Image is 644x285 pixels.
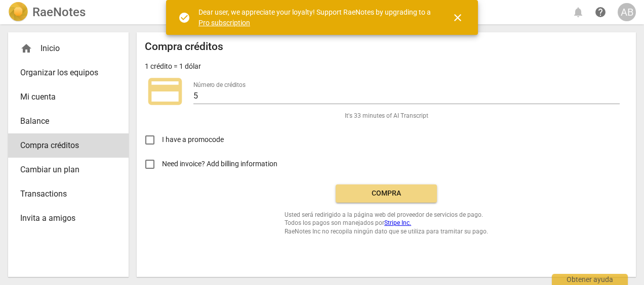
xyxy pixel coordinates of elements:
[345,112,428,120] span: It's 33 minutes of AI Transcript
[594,6,607,18] span: help
[145,40,223,53] h2: Compra créditos
[20,67,108,79] span: Organizar los equipos
[8,158,129,182] a: Cambiar un plan
[145,61,201,72] p: 1 crédito = 1 dólar
[20,115,108,127] span: Balance
[344,188,429,199] span: Compra
[145,71,185,112] span: credit_card
[384,219,411,226] a: Stripe Inc.
[162,134,224,145] span: I have a promocode
[336,184,437,203] button: Compra
[20,91,108,103] span: Mi cuenta
[618,3,636,21] button: AB
[178,12,190,24] span: check_circle
[20,42,108,55] div: Inicio
[8,36,129,61] div: Inicio
[8,61,129,85] a: Organizar los equipos
[20,188,108,200] span: Transactions
[8,109,129,133] a: Balance
[32,5,86,19] h2: RaeNotes
[20,212,108,224] span: Invita a amigos
[20,164,108,176] span: Cambiar un plan
[552,274,628,285] div: Obtener ayuda
[198,7,433,28] div: Dear user, we appreciate your loyalty! Support RaeNotes by upgrading to a
[591,3,610,21] a: Obtener ayuda
[285,211,488,236] span: Usted será redirigido a la página web del proveedor de servicios de pago. Todos los pagos son man...
[193,82,246,88] label: Número de créditos
[446,6,470,30] button: Cerrar
[8,85,129,109] a: Mi cuenta
[8,182,129,206] a: Transactions
[20,42,32,55] span: home
[8,133,129,158] a: Compra créditos
[8,2,28,22] img: Logo
[8,2,86,22] a: LogoRaeNotes
[452,12,464,24] span: close
[8,206,129,230] a: Invita a amigos
[162,159,279,169] span: Need invoice? Add billing information
[20,139,108,152] span: Compra créditos
[198,19,250,27] a: Pro subscription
